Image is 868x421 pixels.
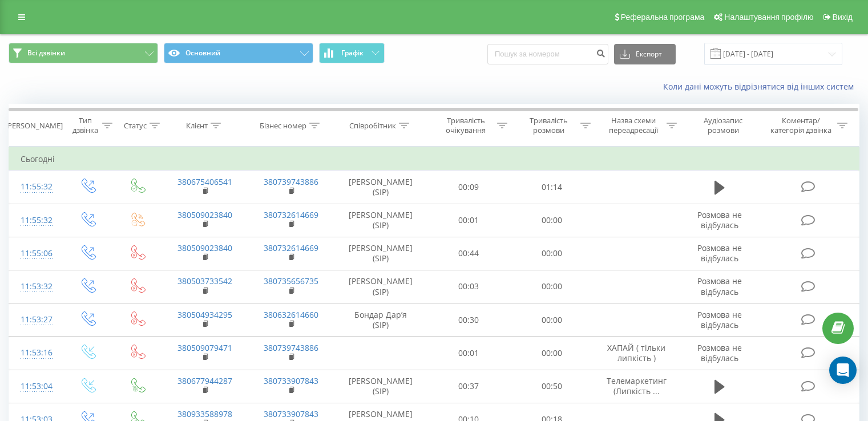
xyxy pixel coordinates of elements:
td: 00:01 [427,204,510,237]
a: 380509079471 [177,342,232,353]
span: Налаштування профілю [724,13,813,22]
td: 00:37 [427,370,510,403]
td: 00:00 [510,204,593,237]
div: Тривалість розмови [520,116,578,135]
td: [PERSON_NAME] (SIP) [334,370,427,403]
td: 00:50 [510,370,593,403]
td: 01:14 [510,171,593,204]
span: Розмова не відбулась [697,276,742,297]
td: Сьогодні [9,148,859,171]
a: 380739743886 [264,342,318,353]
a: 380732614669 [264,242,318,253]
div: [PERSON_NAME] [5,121,63,131]
a: 380632614660 [264,309,318,320]
a: 380503733542 [177,276,232,286]
td: 00:00 [510,337,593,370]
div: 11:53:16 [21,342,51,364]
a: 380675406541 [177,176,232,187]
div: 11:55:32 [21,209,51,232]
span: Вихід [833,13,853,22]
div: Бізнес номер [260,121,306,131]
div: Співробітник [349,121,396,131]
div: 11:53:27 [21,309,51,331]
span: Реферальна програма [621,13,705,22]
span: Розмова не відбулась [697,209,742,230]
div: Open Intercom Messenger [829,357,857,384]
div: 11:53:04 [21,375,51,398]
td: Бондар Дарʼя (SIP) [334,303,427,337]
a: 380739743886 [264,176,318,187]
div: Статус [124,121,147,131]
td: ХАПАЙ ( тільки липкість ) [593,337,679,370]
button: Експорт [614,44,676,64]
a: 380504934295 [177,309,232,320]
td: 00:03 [427,270,510,303]
div: Аудіозапис розмови [690,116,757,135]
a: 380509023840 [177,209,232,220]
div: Назва схеми переадресації [604,116,664,135]
div: Тип дзвінка [72,116,99,135]
button: Графік [319,43,385,63]
td: 00:00 [510,237,593,270]
td: 00:44 [427,237,510,270]
input: Пошук за номером [487,44,608,64]
td: 00:30 [427,303,510,337]
td: [PERSON_NAME] (SIP) [334,171,427,204]
td: 00:00 [510,270,593,303]
a: Коли дані можуть відрізнятися вiд інших систем [663,81,859,92]
div: 11:55:06 [21,242,51,265]
td: 00:09 [427,171,510,204]
span: Розмова не відбулась [697,342,742,363]
button: Основний [164,43,313,63]
a: 380732614669 [264,209,318,220]
td: 00:00 [510,303,593,337]
a: 380733907843 [264,375,318,386]
span: Розмова не відбулась [697,242,742,264]
td: [PERSON_NAME] (SIP) [334,270,427,303]
div: 11:55:32 [21,176,51,198]
td: 00:01 [427,337,510,370]
span: Всі дзвінки [27,48,65,58]
button: Всі дзвінки [9,43,158,63]
a: 380735656735 [264,276,318,286]
td: [PERSON_NAME] (SIP) [334,204,427,237]
span: Розмова не відбулась [697,309,742,330]
a: 380733907843 [264,408,318,419]
span: Графік [341,49,364,57]
a: 380933588978 [177,408,232,419]
div: 11:53:32 [21,276,51,298]
td: [PERSON_NAME] (SIP) [334,237,427,270]
div: Коментар/категорія дзвінка [768,116,834,135]
a: 380509023840 [177,242,232,253]
a: 380677944287 [177,375,232,386]
span: Телемаркетинг (Липкість ... [607,375,667,396]
div: Клієнт [186,121,208,131]
div: Тривалість очікування [438,116,495,135]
